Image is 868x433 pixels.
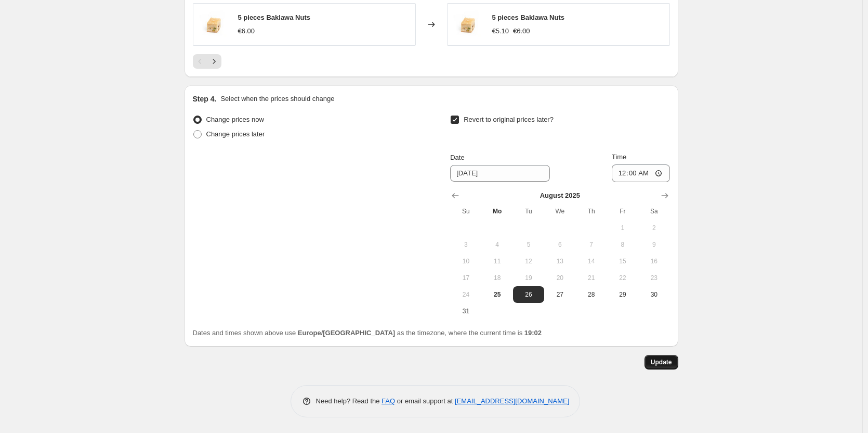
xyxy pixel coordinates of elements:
[453,9,484,40] img: 5-pieces-baklawa-nuts-827147_80x.jpg
[492,14,564,21] span: 5 pieces Baklawa Nuts
[642,257,665,265] span: 16
[450,303,481,320] button: Sunday August 31 2025
[548,207,571,215] span: We
[482,270,513,286] button: Monday August 18 2025
[607,220,638,236] button: Friday August 1 2025
[513,26,530,36] strike: €6.00
[544,286,575,303] button: Wednesday August 27 2025
[611,274,634,282] span: 22
[642,224,665,232] span: 2
[544,270,575,286] button: Wednesday August 20 2025
[450,154,464,161] span: Date
[611,207,634,215] span: Fr
[486,274,509,282] span: 18
[454,274,477,282] span: 17
[642,274,665,282] span: 23
[206,130,265,138] span: Change prices later
[607,286,638,303] button: Friday August 29 2025
[513,236,544,253] button: Tuesday August 5 2025
[450,253,481,270] button: Sunday August 10 2025
[544,253,575,270] button: Wednesday August 13 2025
[638,286,669,303] button: Saturday August 30 2025
[575,203,607,220] th: Thursday
[612,164,670,182] input: 12:00
[450,165,550,182] input: 8/25/2025
[548,240,571,249] span: 6
[206,116,264,123] span: Change prices now
[638,220,669,236] button: Saturday August 2 2025
[513,203,544,220] th: Tuesday
[611,240,634,249] span: 8
[454,307,477,315] span: 31
[482,286,513,303] button: Today Monday August 25 2025
[575,286,607,303] button: Thursday August 28 2025
[454,240,477,249] span: 3
[448,188,463,203] button: Show previous month, July 2025
[513,286,544,303] button: Tuesday August 26 2025
[486,207,509,215] span: Mo
[316,397,382,405] span: Need help? Read the
[482,203,513,220] th: Monday
[395,397,455,405] span: or email support at
[450,286,481,303] button: Sunday August 24 2025
[575,236,607,253] button: Thursday August 7 2025
[454,257,477,265] span: 10
[642,240,665,249] span: 9
[454,207,477,215] span: Su
[486,290,509,299] span: 25
[513,253,544,270] button: Tuesday August 12 2025
[298,329,395,337] b: Europe/[GEOGRAPHIC_DATA]
[638,236,669,253] button: Saturday August 9 2025
[517,257,540,265] span: 12
[486,240,509,249] span: 4
[544,203,575,220] th: Wednesday
[611,290,634,299] span: 29
[580,290,602,299] span: 28
[238,26,255,36] div: €6.00
[517,240,540,249] span: 5
[645,355,678,370] button: Update
[238,14,310,21] span: 5 pieces Baklawa Nuts
[450,236,481,253] button: Sunday August 3 2025
[580,274,602,282] span: 21
[193,94,217,104] h2: Step 4.
[548,257,571,265] span: 13
[486,257,509,265] span: 11
[513,270,544,286] button: Tuesday August 19 2025
[607,236,638,253] button: Friday August 8 2025
[450,203,481,220] th: Sunday
[651,358,672,366] span: Update
[199,9,230,40] img: 5-pieces-baklawa-nuts-827147_80x.jpg
[607,253,638,270] button: Friday August 15 2025
[517,207,540,215] span: Tu
[580,207,602,215] span: Th
[193,54,221,69] nav: Pagination
[638,203,669,220] th: Saturday
[544,236,575,253] button: Wednesday August 6 2025
[517,274,540,282] span: 19
[524,329,542,337] b: 19:02
[638,253,669,270] button: Saturday August 16 2025
[607,203,638,220] th: Friday
[642,290,665,299] span: 30
[193,329,542,337] span: Dates and times shown above use as the timezone, where the current time is
[454,290,477,299] span: 24
[611,224,634,232] span: 1
[450,270,481,286] button: Sunday August 17 2025
[638,270,669,286] button: Saturday August 23 2025
[611,257,634,265] span: 15
[548,274,571,282] span: 20
[517,290,540,299] span: 26
[607,270,638,286] button: Friday August 22 2025
[482,253,513,270] button: Monday August 11 2025
[464,116,554,123] span: Revert to original prices later?
[492,26,509,36] div: €5.10
[207,54,221,69] button: Next
[220,94,334,104] p: Select when the prices should change
[548,290,571,299] span: 27
[382,397,395,405] a: FAQ
[580,257,602,265] span: 14
[642,207,665,215] span: Sa
[575,270,607,286] button: Thursday August 21 2025
[612,153,626,161] span: Time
